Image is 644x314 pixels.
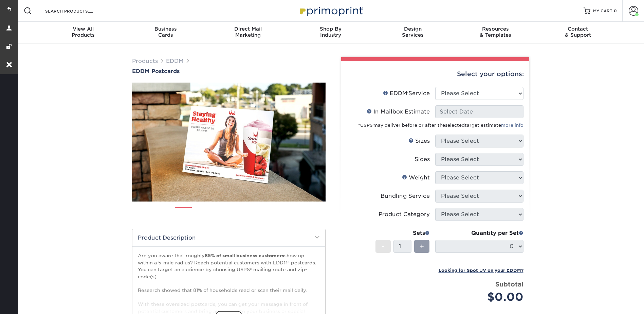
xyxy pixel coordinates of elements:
span: selected [445,123,465,128]
div: Marketing [207,26,289,38]
span: 0 [614,8,617,13]
img: EDDM 05 [266,204,283,221]
strong: 85% of small business customers [205,253,284,258]
span: Shop By [289,26,372,32]
div: Bundling Service [381,192,430,200]
div: & Support [537,26,619,38]
div: & Templates [454,26,537,38]
div: Sizes [408,137,430,145]
small: Looking for Spot UV on your EDDM? [439,268,523,273]
div: Services [372,26,454,38]
sup: ® [373,124,373,126]
sup: ® [407,92,408,94]
a: more info [501,123,523,128]
span: Business [124,26,207,32]
div: Weight [402,174,430,182]
span: EDDM Postcards [132,68,180,74]
span: - [382,241,385,251]
div: Select your options: [347,61,524,87]
img: EDDM Postcards 01 [132,75,326,209]
small: *USPS may deliver before or after the target estimate [358,123,523,128]
div: Sides [415,155,430,163]
a: BusinessCards [124,22,207,43]
div: In Mailbox Estimate [367,108,430,116]
a: Resources& Templates [454,22,537,43]
input: SEARCH PRODUCTS..... [44,7,111,15]
img: EDDM 02 [198,204,215,221]
div: EDDM Service [383,89,430,98]
input: Select Date [435,105,523,118]
a: EDDM [166,58,184,64]
span: View All [42,26,125,32]
span: Direct Mail [207,26,289,32]
strong: Subtotal [495,280,523,288]
img: Primoprint [297,3,365,18]
img: EDDM 03 [220,204,237,221]
span: MY CART [593,8,612,14]
div: Industry [289,26,372,38]
a: Looking for Spot UV on your EDDM? [439,267,523,273]
span: Contact [537,26,619,32]
h2: Product Description [132,229,325,246]
div: Sets [375,229,430,237]
div: Products [42,26,125,38]
a: DesignServices [372,22,454,43]
span: Resources [454,26,537,32]
div: $0.00 [440,289,523,305]
div: Quantity per Set [435,229,523,237]
span: Design [372,26,454,32]
div: Cards [124,26,207,38]
a: Contact& Support [537,22,619,43]
span: + [420,241,424,251]
a: Products [132,58,158,64]
img: EDDM 04 [243,204,260,221]
a: EDDM Postcards [132,68,326,74]
div: Product Category [379,210,430,219]
a: View AllProducts [42,22,125,43]
a: Direct MailMarketing [207,22,289,43]
a: Shop ByIndustry [289,22,372,43]
img: EDDM 01 [175,205,192,222]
